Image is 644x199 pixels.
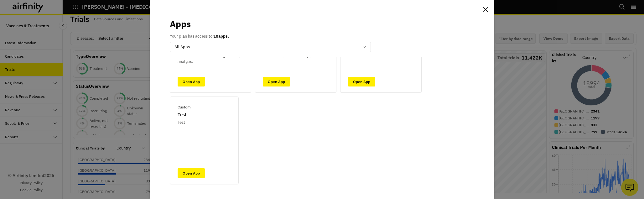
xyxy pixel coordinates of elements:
button: Close [480,4,491,14]
p: Test [178,111,186,118]
p: Custom [178,104,190,110]
a: Open App [348,77,375,86]
a: Open App [263,77,290,86]
b: 10 apps. [213,34,229,39]
p: Apps [170,18,191,31]
p: Your plan has access to [170,33,229,39]
p: All Apps [174,44,190,50]
a: Open App [178,77,205,86]
a: Open App [178,168,205,178]
p: Test [178,119,185,126]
